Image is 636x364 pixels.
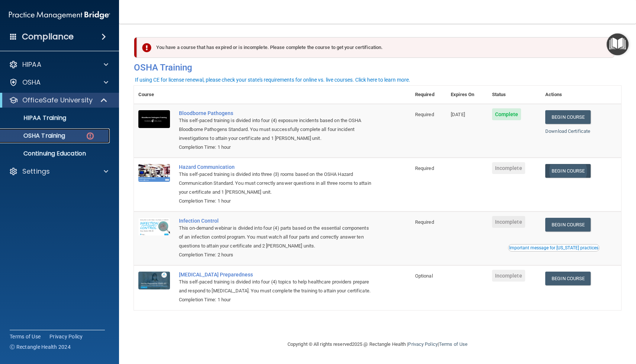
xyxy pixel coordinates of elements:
[179,278,373,295] div: This self-paced training is divided into four (4) topics to help healthcare providers prepare and...
[545,164,591,178] a: Begin Course
[508,244,600,252] button: Read this if you are a dental practitioner in the state of CA
[545,272,591,285] a: Begin Course
[134,62,621,73] h4: OSHA Training
[9,60,108,69] a: HIPAA
[492,270,525,282] span: Incomplete
[22,96,93,105] p: OfficeSafe University
[179,250,373,259] div: Completion Time: 2 hours
[9,96,108,105] a: OfficeSafe University
[5,150,106,157] p: Continuing Education
[134,86,174,104] th: Course
[22,32,74,42] h4: Compliance
[242,332,513,356] div: Copyright © All rights reserved 2025 @ Rectangle Health | |
[179,164,373,170] a: Hazard Communication
[5,132,65,140] p: OSHA Training
[599,313,627,341] iframe: Drift Widget Chat Controller
[541,86,621,104] th: Actions
[9,78,108,87] a: OSHA
[10,343,71,351] span: Ⓒ Rectangle Health 2024
[179,218,373,224] a: Infection Control
[492,162,525,174] span: Incomplete
[179,224,373,250] div: This on-demand webinar is divided into four (4) parts based on the essential components of an inf...
[179,116,373,143] div: This self-paced training is divided into four (4) exposure incidents based on the OSHA Bloodborne...
[86,131,95,141] img: danger-circle.6113f641.png
[9,167,108,176] a: Settings
[545,110,591,124] a: Begin Course
[179,197,373,206] div: Completion Time: 1 hour
[408,341,437,347] a: Privacy Policy
[439,341,468,347] a: Terms of Use
[49,333,83,340] a: Privacy Policy
[179,110,373,116] a: Bloodborne Pathogens
[509,246,598,250] div: Important message for [US_STATE] practices
[179,143,373,152] div: Completion Time: 1 hour
[492,216,525,228] span: Incomplete
[135,77,410,82] div: If using CE for license renewal, please check your state's requirements for online vs. live cours...
[415,273,433,279] span: Optional
[492,108,521,120] span: Complete
[415,219,434,225] span: Required
[134,76,411,83] button: If using CE for license renewal, please check your state's requirements for online vs. live cours...
[179,170,373,197] div: This self-paced training is divided into three (3) rooms based on the OSHA Hazard Communication S...
[179,295,373,304] div: Completion Time: 1 hour
[415,112,434,117] span: Required
[415,165,434,171] span: Required
[22,78,41,87] p: OSHA
[451,112,465,117] span: [DATE]
[411,86,446,104] th: Required
[545,218,591,232] a: Begin Course
[446,86,487,104] th: Expires On
[488,86,541,104] th: Status
[607,33,629,55] button: Open Resource Center
[5,114,66,122] p: HIPAA Training
[545,128,590,134] a: Download Certificate
[22,60,41,69] p: HIPAA
[10,333,41,340] a: Terms of Use
[179,272,373,278] a: [MEDICAL_DATA] Preparedness
[9,8,110,23] img: PMB logo
[142,43,151,52] img: exclamation-circle-solid-danger.72ef9ffc.png
[137,37,614,58] div: You have a course that has expired or is incomplete. Please complete the course to get your certi...
[22,167,50,176] p: Settings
